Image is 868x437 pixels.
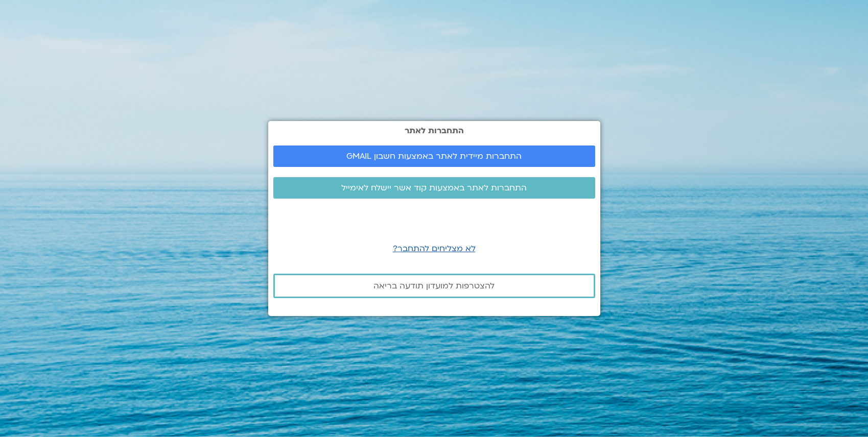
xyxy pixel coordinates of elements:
a: לא מצליחים להתחבר? [393,243,476,254]
a: התחברות מיידית לאתר באמצעות חשבון GMAIL [273,145,595,167]
a: התחברות לאתר באמצעות קוד אשר יישלח לאימייל [273,177,595,199]
span: התחברות לאתר באמצעות קוד אשר יישלח לאימייל [341,183,527,192]
h2: התחברות לאתר [273,126,595,135]
span: להצטרפות למועדון תודעה בריאה [373,281,495,290]
span: התחברות מיידית לאתר באמצעות חשבון GMAIL [346,152,522,161]
a: להצטרפות למועדון תודעה בריאה [273,274,595,298]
